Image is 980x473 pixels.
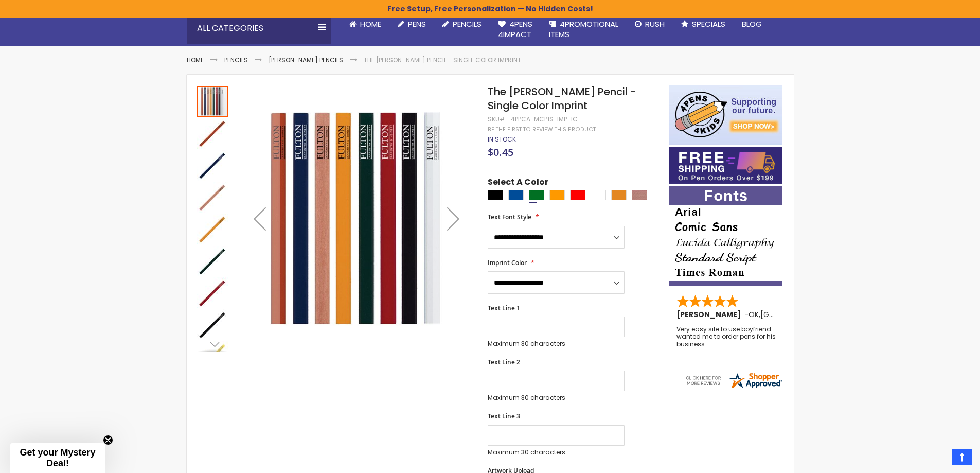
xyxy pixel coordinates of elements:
[408,19,426,29] span: Pens
[744,309,836,320] span: - ,
[673,13,734,36] a: Specials
[488,340,625,348] p: Maximum 30 characters
[197,277,228,308] img: The Carpenter Pencil - Single Color Imprint
[197,214,228,244] img: The Carpenter Pencil - Single Color Imprint
[591,190,606,200] div: White
[389,13,434,36] a: Pens
[611,190,627,200] div: School Bus Yellow
[749,309,759,320] span: OK
[488,448,625,457] p: Maximum 30 characters
[197,182,228,213] img: The Carpenter Pencil - Single Color Imprint
[511,115,578,124] div: 4PPCA-MCP1S-IMP-1C
[360,19,381,29] span: Home
[488,145,513,159] span: $0.45
[103,435,113,445] button: Close teaser
[488,84,636,113] span: The [PERSON_NAME] Pencil - Single Color Imprint
[197,309,228,340] img: The Carpenter Pencil - Single Color Imprint
[197,213,229,244] div: The Carpenter Pencil - Single Color Imprint
[627,13,673,36] a: Rush
[197,181,229,213] div: The Carpenter Pencil - Single Color Imprint
[434,13,490,36] a: Pencils
[734,13,770,36] a: Blog
[692,19,725,29] span: Specials
[488,190,503,200] div: Black
[239,100,474,335] img: The Carpenter Pencil - Single Color Imprint
[187,56,204,64] a: Home
[488,412,520,421] span: Text Line 3
[433,85,474,352] div: Next
[488,126,596,133] a: Be the first to review this product
[488,177,548,190] span: Select A Color
[197,246,228,276] img: The Carpenter Pencil - Single Color Imprint
[197,85,229,117] div: The Carpenter Pencil - Single Color Imprint
[341,13,389,36] a: Home
[742,19,762,29] span: Blog
[488,213,531,221] span: Text Font Style
[364,56,521,64] li: The [PERSON_NAME] Pencil - Single Color Imprint
[684,383,783,392] a: 4pens.com certificate URL
[197,276,229,308] div: The Carpenter Pencil - Single Color Imprint
[488,358,520,366] span: Text Line 2
[669,85,782,145] img: 4pens 4 kids
[224,56,248,64] a: Pencils
[488,304,520,312] span: Text Line 1
[676,309,744,320] span: [PERSON_NAME]
[549,190,565,200] div: Orange
[197,117,229,149] div: The Carpenter Pencil - Single Color Imprint
[20,447,95,468] span: Get your Mystery Deal!
[676,326,776,348] div: Very easy site to use boyfriend wanted me to order pens for his business
[541,13,627,46] a: 4PROMOTIONALITEMS
[10,443,105,473] div: Get your Mystery Deal!Close teaser
[488,135,516,144] span: In stock
[490,13,541,46] a: 4Pens4impact
[197,118,228,149] img: The Carpenter Pencil - Single Color Imprint
[197,149,229,181] div: The Carpenter Pencil - Single Color Imprint
[684,371,783,390] img: 4pens.com widget logo
[488,394,625,402] p: Maximum 30 characters
[453,19,482,29] span: Pencils
[669,147,782,184] img: Free shipping on orders over $199
[632,190,647,200] div: Natural
[508,190,524,200] div: Dark Blue
[760,309,836,320] span: [GEOGRAPHIC_DATA]
[197,308,229,340] div: The Carpenter Pencil - Single Color Imprint
[269,56,343,64] a: [PERSON_NAME] Pencils
[197,337,228,352] div: Next
[239,85,280,352] div: Previous
[197,244,229,276] div: The Carpenter Pencil - Single Color Imprint
[488,258,527,267] span: Imprint Color
[529,190,544,200] div: Green
[498,19,532,40] span: 4Pens 4impact
[197,150,228,181] img: The Carpenter Pencil - Single Color Imprint
[570,190,585,200] div: Red
[669,186,782,286] img: font-personalization-examples
[488,115,507,124] strong: SKU
[645,19,665,29] span: Rush
[187,13,331,44] div: All Categories
[488,135,516,144] div: Availability
[549,19,618,40] span: 4PROMOTIONAL ITEMS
